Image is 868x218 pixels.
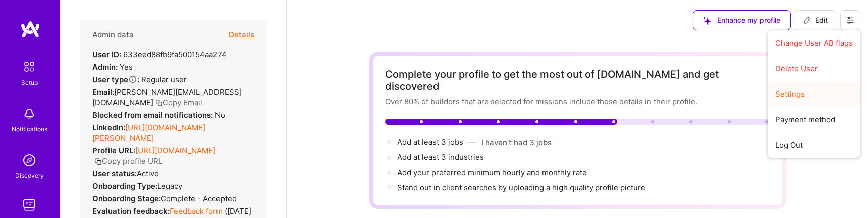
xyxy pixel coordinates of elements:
button: Details [229,20,254,49]
button: Settings [768,81,860,107]
h4: Admin data [92,30,134,39]
div: Complete your profile to get the most out of [DOMAIN_NAME] and get discovered [385,68,770,92]
div: No [92,110,225,120]
button: Log Out [768,132,860,158]
button: Payment method [768,107,860,132]
div: Discovery [15,170,44,181]
strong: User type : [92,75,139,84]
span: Complete - Accepted [161,194,237,203]
a: [URL][DOMAIN_NAME][PERSON_NAME] [92,123,205,143]
div: Setup [21,77,38,88]
div: Stand out in client searches by uploading a high quality profile picture [397,182,645,193]
img: setup [19,56,40,77]
span: legacy [157,181,182,191]
button: Edit [795,10,836,30]
span: [PERSON_NAME][EMAIL_ADDRESS][DOMAIN_NAME] [92,87,242,107]
img: teamwork [19,195,39,215]
strong: LinkedIn: [92,123,125,132]
strong: Evaluation feedback: [92,206,170,216]
a: Feedback form [170,206,223,216]
img: bell [19,104,39,124]
a: [URL][DOMAIN_NAME] [135,146,215,155]
strong: Onboarding Type: [92,181,157,191]
i: icon SuggestedTeams [703,17,711,25]
div: Regular user [92,74,187,85]
strong: User ID: [92,50,121,59]
span: Active [137,169,159,178]
strong: Email: [92,87,114,97]
strong: User status: [92,169,137,178]
img: discovery [19,150,39,170]
i: icon Copy [94,158,102,165]
div: Yes [92,62,133,72]
strong: Admin: [92,62,118,72]
button: Enhance my profile [693,10,791,30]
span: Add your preferred minimum hourly and monthly rate [397,168,587,177]
i: icon Copy [155,99,163,107]
button: Change User AB flags [768,30,860,56]
div: 633eed88fb9fa500154aa274 [92,49,227,60]
i: Help [128,75,137,84]
button: Copy profile URL [94,156,162,166]
strong: Onboarding Stage: [92,194,161,203]
div: Over 80% of builders that are selected for missions include these details in their profile. [385,96,770,107]
span: Enhance my profile [703,15,780,25]
button: Copy Email [155,97,202,108]
span: Add at least 3 jobs [397,137,463,147]
span: Edit [803,15,828,25]
div: Notifications [12,124,47,134]
img: logo [20,20,40,38]
strong: Blocked from email notifications: [92,110,215,120]
button: Delete User [768,56,860,81]
span: Add at least 3 industries [397,152,484,162]
button: I haven't had 3 jobs [481,137,552,148]
strong: Profile URL: [92,146,135,155]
